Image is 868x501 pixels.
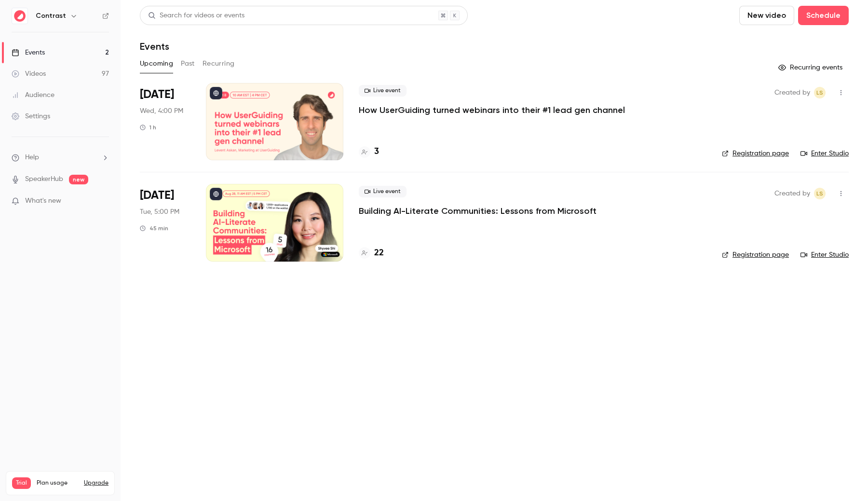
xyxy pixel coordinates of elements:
img: Contrast [12,8,27,24]
span: Plan usage [37,479,78,487]
button: Upcoming [140,56,173,71]
div: Audience [12,90,54,100]
span: [DATE] [140,87,174,102]
div: Oct 8 Wed, 10:00 AM (America/New York) [140,83,190,160]
h4: 3 [374,145,379,158]
span: What's new [25,196,61,206]
a: 22 [359,247,384,260]
span: Help [25,153,39,163]
a: How UserGuiding turned webinars into their #1 lead gen channel [359,104,625,116]
span: Created by [774,87,810,98]
a: Building AI-Literate Communities: Lessons from Microsoft [359,205,597,217]
a: 3 [359,145,379,158]
h6: Contrast [36,11,66,21]
a: Registration page [722,250,789,260]
span: Created by [774,188,810,199]
span: LS [816,188,823,199]
h4: 22 [374,247,384,260]
a: Enter Studio [800,149,849,158]
h1: Events [140,41,169,52]
a: Registration page [722,149,789,158]
span: Trial [12,477,31,489]
span: LS [816,87,823,98]
span: Live event [359,85,407,97]
li: help-dropdown-opener [12,153,109,163]
span: Tue, 5:00 PM [140,207,179,217]
a: SpeakerHub [25,174,63,184]
div: Settings [12,111,50,121]
span: Wed, 4:00 PM [140,106,183,116]
div: 45 min [140,224,168,232]
div: Search for videos or events [148,11,244,21]
a: Enter Studio [800,250,849,260]
button: New video [739,6,794,25]
span: [DATE] [140,188,174,203]
button: Recurring [203,56,235,71]
div: 1 h [140,124,156,131]
div: Events [12,48,45,57]
span: Lusine Sargsyan [814,87,826,98]
button: Schedule [798,6,849,25]
div: Dec 9 Tue, 11:00 AM (America/New York) [140,184,190,261]
span: new [69,175,88,184]
span: Lusine Sargsyan [814,188,826,199]
button: Past [181,56,195,71]
button: Recurring events [774,60,849,75]
span: Live event [359,186,407,197]
button: Upgrade [84,479,108,487]
div: Videos [12,69,46,79]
